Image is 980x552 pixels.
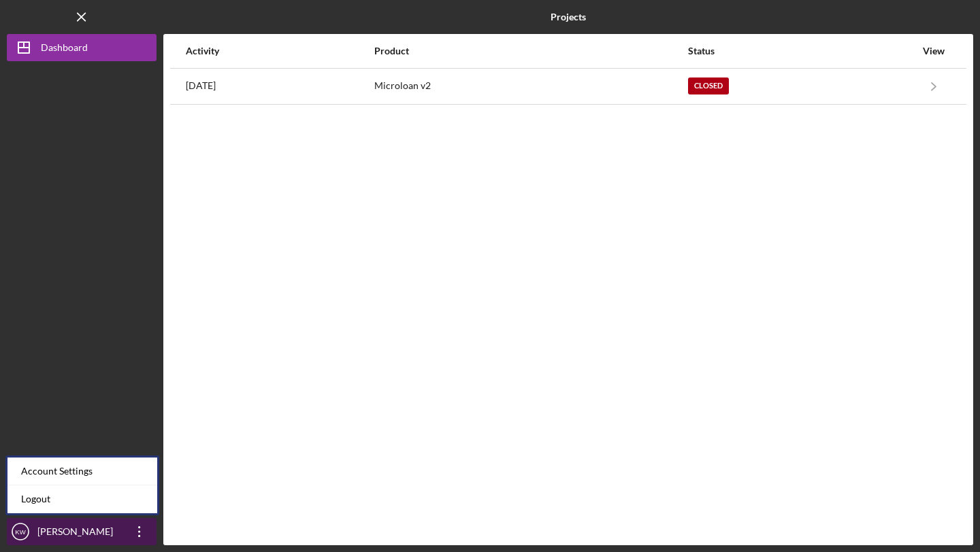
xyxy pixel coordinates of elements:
[34,518,122,549] div: [PERSON_NAME]
[7,518,157,545] button: KW[PERSON_NAME]
[7,485,157,513] a: Logout
[7,458,157,485] div: Account Settings
[688,46,915,56] div: Status
[15,528,26,536] text: KW
[917,46,951,56] div: View
[688,77,729,94] div: Closed
[41,34,88,65] div: Dashboard
[7,34,157,61] button: Dashboard
[374,69,687,103] div: Microloan v2
[551,12,586,22] b: Projects
[186,46,373,56] div: Activity
[186,80,216,91] time: 2025-07-10 01:35
[374,46,687,56] div: Product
